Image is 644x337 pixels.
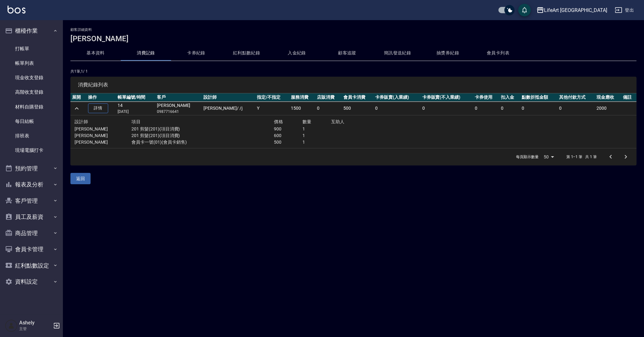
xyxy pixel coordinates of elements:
button: 商品管理 [3,225,60,241]
button: 抽獎券紀錄 [423,46,473,61]
th: 卡券使用 [473,93,500,102]
button: 櫃檯作業 [3,23,60,39]
td: [PERSON_NAME] / /j [202,102,255,115]
button: 基本資料 [70,46,121,61]
td: 500 [342,102,374,115]
p: 1 [303,139,331,146]
th: 客戶 [155,93,202,102]
p: [PERSON_NAME] [75,132,131,139]
button: 顧客追蹤 [322,46,372,61]
a: 打帳單 [3,41,60,56]
td: 0 [473,102,500,115]
td: 0 [499,102,520,115]
a: 詳情 [88,103,108,113]
th: 店販消費 [315,93,342,102]
p: [PERSON_NAME] [75,126,131,132]
td: 2000 [595,102,621,115]
button: 消費記錄 [121,46,171,61]
a: 現金收支登錄 [3,70,60,85]
a: 帳單列表 [3,56,60,70]
th: 會員卡消費 [342,93,374,102]
div: 50 [541,148,556,165]
p: 1 [303,126,331,132]
h3: [PERSON_NAME] [70,34,636,43]
button: 員工及薪資 [3,209,60,225]
span: 價格 [274,119,283,124]
p: 每頁顯示數量 [516,154,539,160]
a: 現場電腦打卡 [3,143,60,157]
td: 0 [520,102,558,115]
td: [PERSON_NAME] [155,102,202,115]
h5: Ashely [19,320,51,326]
td: 1500 [289,102,316,115]
a: 材料自購登錄 [3,100,60,114]
th: 指定/不指定 [255,93,289,102]
th: 設計師 [202,93,255,102]
button: 入金紀錄 [272,46,322,61]
th: 帳單編號/時間 [116,93,155,102]
button: 返回 [70,173,91,185]
th: 卡券販賣(入業績) [374,93,420,102]
p: 第 1–1 筆 共 1 筆 [566,154,597,160]
p: 1 [303,132,331,139]
p: 600 [274,132,303,139]
button: 資料設定 [3,273,60,290]
button: 報表及分析 [3,176,60,193]
p: [PERSON_NAME] [75,139,131,146]
button: 紅利點數紀錄 [221,46,272,61]
div: LifeArt [GEOGRAPHIC_DATA] [544,6,607,14]
th: 卡券販賣(不入業績) [421,93,473,102]
span: 消費紀錄列表 [78,82,629,88]
p: 主管 [19,326,51,332]
button: save [518,4,531,16]
p: 201 剪髮(201)(項目消費) [131,126,274,132]
th: 扣入金 [499,93,520,102]
p: 500 [274,139,303,146]
img: Person [5,319,18,332]
p: [DATE] [118,109,154,114]
p: 900 [274,126,303,132]
th: 備註 [621,93,636,102]
td: 0 [421,102,473,115]
p: 201 剪髮(201)(項目消費) [131,132,274,139]
span: 數量 [303,119,312,124]
button: 紅利點數設定 [3,257,60,274]
span: 項目 [131,119,141,124]
td: 14 [116,102,155,115]
a: 高階收支登錄 [3,85,60,99]
p: 共 1 筆, 1 / 1 [70,69,636,74]
button: expand row [72,104,81,113]
a: 每日結帳 [3,114,60,129]
button: 預約管理 [3,160,60,177]
p: 0987716641 [157,109,200,114]
button: 客戶管理 [3,193,60,209]
th: 展開 [70,93,86,102]
td: 0 [374,102,420,115]
td: 0 [558,102,595,115]
th: 現金應收 [595,93,621,102]
button: 會員卡列表 [473,46,523,61]
td: Y [255,102,289,115]
p: 會員卡一號(01)(會員卡銷售) [131,139,274,146]
button: 登出 [612,4,636,16]
th: 操作 [86,93,116,102]
h2: 顧客詳細資料 [70,28,636,32]
th: 其他付款方式 [558,93,595,102]
th: 點數折抵金額 [520,93,558,102]
th: 服務消費 [289,93,316,102]
span: 設計師 [75,119,88,124]
button: LifeArt [GEOGRAPHIC_DATA] [534,4,610,17]
span: 互助人 [331,119,345,124]
img: Logo [8,6,25,14]
td: 0 [315,102,342,115]
button: 會員卡管理 [3,241,60,257]
button: 卡券紀錄 [171,46,221,61]
button: 簡訊發送紀錄 [372,46,423,61]
a: 排班表 [3,129,60,143]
